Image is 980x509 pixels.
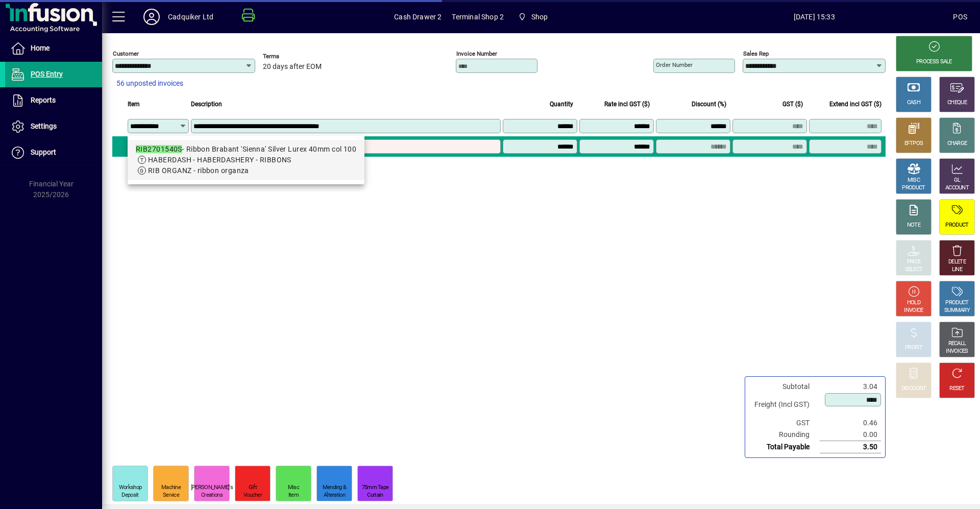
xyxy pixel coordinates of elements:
[949,385,965,393] div: RESET
[531,9,548,25] span: Shop
[112,75,187,93] button: 56 unposted invoices
[749,381,820,393] td: Subtotal
[263,53,324,60] span: Terms
[820,441,881,453] td: 3.50
[288,492,299,499] div: Item
[452,9,504,25] span: Terminal Shop 2
[31,44,50,52] span: Home
[201,492,223,499] div: Creations
[5,88,102,113] a: Reports
[907,258,921,266] div: PRICE
[288,484,299,492] div: Misc
[907,222,920,229] div: NOTE
[820,417,881,429] td: 0.46
[550,99,573,110] span: Quantity
[907,299,920,307] div: HOLD
[128,140,364,180] mat-option: RIB2701540S - Ribbon Brabant 'Sienna' Silver Lurex 40mm col 100
[749,393,820,417] td: Freight (Incl GST)
[121,492,138,499] div: Deposit
[820,429,881,441] td: 0.00
[945,222,968,229] div: PRODUCT
[148,166,249,175] span: RIB ORGANZ - ribbon organza
[161,484,181,492] div: Machine
[904,307,923,314] div: INVOICE
[113,50,139,57] mat-label: Customer
[136,144,356,155] div: - Ribbon Brabant 'Sienna' Silver Lurex 40mm col 100
[953,9,967,25] div: POS
[947,140,967,148] div: CHARGE
[905,344,922,352] div: PROFIT
[902,184,925,192] div: PRODUCT
[5,36,102,61] a: Home
[829,99,881,110] span: Extend incl GST ($)
[324,492,345,499] div: Alteration
[119,484,141,492] div: Workshop
[456,50,497,57] mat-label: Invoice number
[947,99,967,107] div: CHEQUE
[907,99,920,107] div: CASH
[945,299,968,307] div: PRODUCT
[952,266,962,274] div: LINE
[394,9,442,25] span: Cash Drawer 2
[948,340,966,348] div: RECALL
[905,266,923,274] div: SELECT
[944,307,970,314] div: SUMMARY
[901,385,926,393] div: DISCOUNT
[136,145,182,153] em: RIB2701540S
[692,99,726,110] span: Discount (%)
[948,258,966,266] div: DELETE
[367,492,383,499] div: Curtain
[749,429,820,441] td: Rounding
[604,99,650,110] span: Rate incl GST ($)
[168,9,213,25] div: Cadquiker Ltd
[243,492,262,499] div: Voucher
[514,8,552,26] span: Shop
[5,114,102,139] a: Settings
[191,99,222,110] span: Description
[148,156,291,164] span: HABERDASH - HABERDASHERY - RIBBONS
[675,9,953,25] span: [DATE] 15:33
[128,99,140,110] span: Item
[31,70,63,78] span: POS Entry
[749,417,820,429] td: GST
[263,63,322,71] span: 20 days after EOM
[743,50,769,57] mat-label: Sales rep
[656,61,693,68] mat-label: Order number
[904,140,923,148] div: EFTPOS
[946,348,968,355] div: INVOICES
[31,96,56,104] span: Reports
[116,78,183,89] span: 56 unposted invoices
[782,99,803,110] span: GST ($)
[31,148,56,156] span: Support
[908,177,920,184] div: MISC
[249,484,257,492] div: Gift
[31,122,57,130] span: Settings
[5,140,102,165] a: Support
[954,177,961,184] div: GL
[749,441,820,453] td: Total Payable
[945,184,969,192] div: ACCOUNT
[362,484,389,492] div: 75mm Tape
[191,484,233,492] div: [PERSON_NAME]'s
[820,381,881,393] td: 3.04
[916,58,952,66] div: PROCESS SALE
[323,484,347,492] div: Mending &
[163,492,179,499] div: Service
[135,8,168,26] button: Profile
